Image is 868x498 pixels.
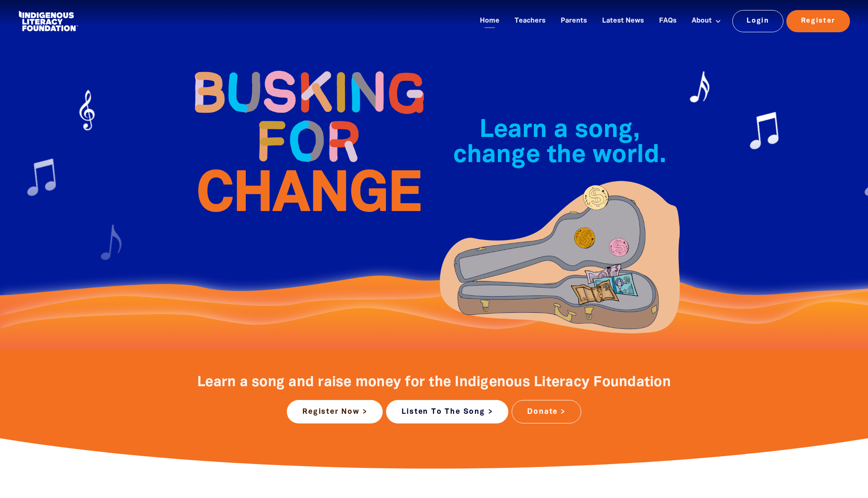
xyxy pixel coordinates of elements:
a: Teachers [510,14,551,28]
span: Learn a song, change the world. [453,119,666,167]
a: About [687,14,726,28]
span: Learn a song and raise money for the Indigenous Literacy Foundation [197,376,671,389]
a: Register [786,10,850,32]
a: FAQs [654,14,682,28]
a: Login [732,10,784,32]
a: Home [475,14,505,28]
a: Donate > [512,400,581,423]
a: Register Now > [287,400,383,423]
a: Latest News [597,14,649,28]
a: Parents [556,14,592,28]
a: Listen To The Song > [386,400,508,423]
